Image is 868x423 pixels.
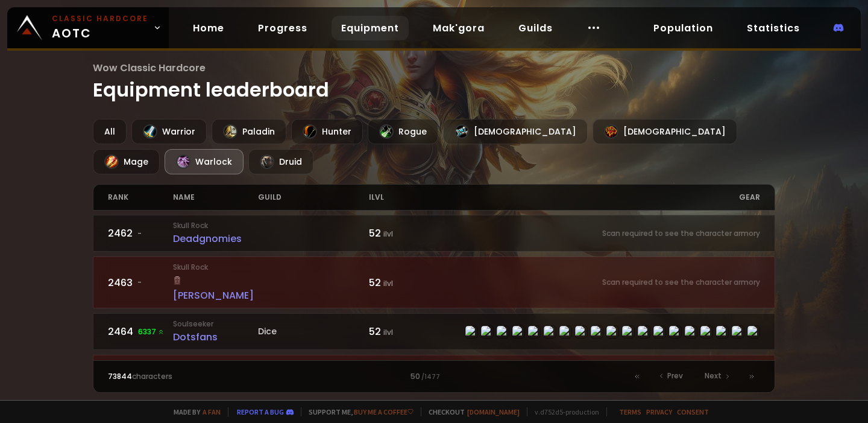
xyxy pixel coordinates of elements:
small: Scan required to see the character armory [602,277,760,288]
div: [DEMOGRAPHIC_DATA] [443,119,588,144]
span: v. d752d5 - production [527,407,599,416]
div: Dice [258,325,369,338]
span: AOTC [52,13,148,42]
small: Soulseeker [173,319,258,329]
div: ilvl [369,185,434,210]
div: 52 [369,226,434,241]
a: a fan [203,407,221,416]
span: Made by [166,407,221,416]
div: 50 [271,371,597,382]
span: Prev [667,371,683,381]
a: 24646337 SoulseekerDotsfansDice52 ilvlitem-9470item-17707item-13013item-2575item-14136item-16702i... [93,313,776,350]
div: Hunter [291,119,363,144]
small: Scan required to see the character armory [602,228,760,239]
span: - [137,277,142,288]
div: characters [108,371,271,382]
div: [PERSON_NAME] [173,273,258,303]
a: Report a bug [237,407,284,416]
div: 52 [369,324,434,339]
a: Classic HardcoreAOTC [7,7,169,48]
div: 52 [369,275,434,290]
a: Mak'gora [423,16,494,40]
a: 2465-DoomhowlLeene52 ilvlitem-10041item-9641item-13013item-859item-14153item-16702item-2277item-1... [93,355,776,392]
a: Privacy [646,407,672,416]
a: Buy me a coffee [354,407,414,416]
div: Rogue [368,119,438,144]
div: 2464 [108,324,173,339]
div: All [93,119,127,144]
a: Progress [248,16,317,40]
small: Skull Rock [173,220,258,231]
span: Checkout [421,407,520,416]
div: Mage [93,149,160,174]
a: Home [183,16,234,40]
span: Next [705,371,722,381]
a: Consent [677,407,709,416]
div: Warrior [131,119,207,144]
span: Wow Classic Hardcore [93,60,776,75]
a: [DOMAIN_NAME] [467,407,520,416]
div: [DEMOGRAPHIC_DATA] [593,119,737,144]
div: 2463 [108,275,173,290]
div: Paladin [212,119,286,144]
h1: Equipment leaderboard [93,60,776,104]
small: ilvl [383,229,393,239]
a: Terms [619,407,641,416]
div: guild [258,185,369,210]
div: 2462 [108,226,173,241]
a: 2463-Skull Rock[PERSON_NAME]52 ilvlScan required to see the character armory [93,256,776,308]
div: Deadgnomies [173,231,258,246]
a: Population [644,16,723,40]
div: name [173,185,258,210]
small: / 1477 [421,372,440,382]
small: ilvl [383,278,393,288]
small: Skull Rock [173,262,258,273]
span: 6337 [138,326,165,337]
span: - [137,228,142,239]
div: Druid [248,149,313,174]
small: Classic Hardcore [52,13,148,24]
a: 2462-Skull RockDeadgnomies52 ilvlScan required to see the character armory [93,215,776,252]
a: Guilds [509,16,562,40]
div: Warlock [165,149,244,174]
a: Equipment [332,16,409,40]
a: Statistics [737,16,810,40]
span: Support me, [301,407,414,416]
div: rank [108,185,173,210]
div: Dotsfans [173,329,258,345]
span: 73844 [108,371,132,381]
small: ilvl [383,327,393,337]
div: gear [434,185,760,210]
